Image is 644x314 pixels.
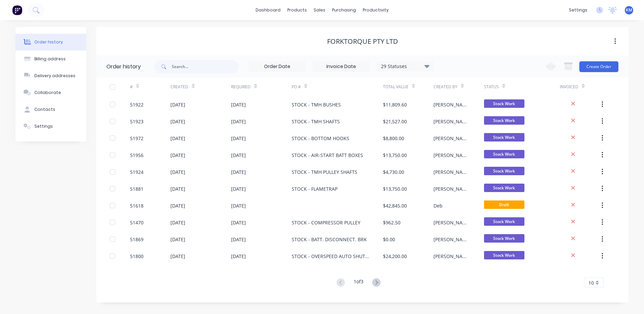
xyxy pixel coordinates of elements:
[231,118,246,125] div: [DATE]
[34,39,63,45] div: Order history
[383,253,407,260] div: $24,200.00
[433,253,471,260] div: [PERSON_NAME]
[383,135,404,142] div: $8,800.00
[15,118,86,135] button: Settings
[327,37,398,45] div: FORKTORQUE PTY LTD
[484,217,524,226] span: Stock Work
[484,77,560,96] div: Status
[130,118,143,125] div: 51923
[170,253,185,260] div: [DATE]
[484,200,524,209] span: Draft
[130,84,133,90] div: #
[383,101,407,108] div: $11,809.60
[231,253,246,260] div: [DATE]
[231,84,251,90] div: Required
[231,168,246,176] div: [DATE]
[433,168,471,176] div: [PERSON_NAME]
[292,77,383,96] div: PO #
[433,101,471,108] div: [PERSON_NAME]
[560,84,578,90] div: Invoiced
[170,84,188,90] div: Created
[34,106,55,113] div: Contacts
[15,101,86,118] button: Contacts
[484,116,524,125] span: Stock Work
[433,219,471,226] div: [PERSON_NAME]
[484,234,524,243] span: Stock Work
[292,236,367,243] div: STOCK - BATT. DISCONNECT. BRK
[130,253,143,260] div: 51800
[292,84,301,90] div: PO #
[172,60,238,73] input: Search...
[170,77,231,96] div: Created
[484,150,524,158] span: Stock Work
[433,236,471,243] div: [PERSON_NAME]
[34,90,61,96] div: Collaborate
[231,219,246,226] div: [DATE]
[383,168,404,176] div: $4,730.00
[383,118,407,125] div: $21,527.00
[484,84,499,90] div: Status
[231,101,246,108] div: [DATE]
[433,135,471,142] div: [PERSON_NAME]
[383,236,395,243] div: $0.00
[292,219,360,226] div: STOCK - COMPRESSOR PULLEY
[292,135,349,142] div: STOCK - BOTTOM HOOKS
[170,152,185,159] div: [DATE]
[354,278,363,288] div: 1 of 3
[249,62,305,72] input: Order Date
[231,185,246,192] div: [DATE]
[433,118,471,125] div: [PERSON_NAME]
[231,236,246,243] div: [DATE]
[313,62,369,72] input: Invoice Date
[292,253,369,260] div: STOCK - OVERSPEED AUTO SHUTDOWN VALVES
[34,123,53,129] div: Settings
[383,202,407,209] div: $42,845.00
[231,202,246,209] div: [DATE]
[231,77,292,96] div: Required
[170,118,185,125] div: [DATE]
[130,152,143,159] div: 51956
[292,185,337,192] div: STOCK - FLAMETRAP
[560,77,600,96] div: Invoiced
[170,219,185,226] div: [DATE]
[170,168,185,176] div: [DATE]
[433,77,484,96] div: Created By
[130,77,170,96] div: #
[292,118,340,125] div: STOCK - TMH SHAFTS
[383,77,433,96] div: Total Value
[433,185,471,192] div: [PERSON_NAME]
[170,101,185,108] div: [DATE]
[433,84,457,90] div: Created By
[292,152,363,159] div: STOCK - AIR-START BATT BOXES
[130,168,143,176] div: 51924
[130,135,143,142] div: 51972
[15,51,86,67] button: Billing address
[292,168,357,176] div: STOCK - TMH PULLEY SHAFTS
[626,7,632,13] span: KM
[359,5,392,15] div: productivity
[484,184,524,192] span: Stock Work
[292,101,341,108] div: STOCK - TMH BUSHES
[130,101,143,108] div: 51922
[231,152,246,159] div: [DATE]
[383,84,409,90] div: Total Value
[130,202,143,209] div: 51618
[284,5,310,15] div: products
[231,135,246,142] div: [DATE]
[484,99,524,108] span: Stock Work
[377,63,433,70] div: 29 Statuses
[383,219,400,226] div: $962.50
[383,185,407,192] div: $13,750.00
[170,202,185,209] div: [DATE]
[566,5,591,15] div: settings
[170,185,185,192] div: [DATE]
[579,61,618,72] button: Create Order
[130,236,143,243] div: 51869
[329,5,359,15] div: purchasing
[12,5,22,15] img: Factory
[484,167,524,175] span: Stock Work
[433,202,443,209] div: Deb
[34,73,75,79] div: Delivery addresses
[588,279,594,286] span: 10
[106,63,141,71] div: Order history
